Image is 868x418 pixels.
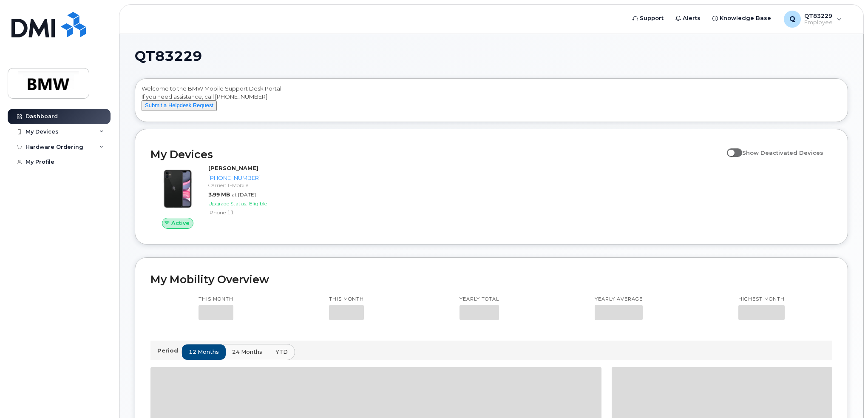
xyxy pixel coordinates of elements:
h2: My Devices [150,148,723,161]
span: at [DATE] [232,191,256,198]
input: Show Deactivated Devices [727,145,734,151]
p: This month [329,296,364,303]
span: 3.99 MB [208,191,230,198]
a: Active[PERSON_NAME][PHONE_NUMBER]Carrier: T-Mobile3.99 MBat [DATE]Upgrade Status:EligibleiPhone 11 [150,164,313,229]
h2: My Mobility Overview [150,273,832,286]
p: Yearly total [460,296,499,303]
a: Submit a Helpdesk Request [142,102,217,108]
div: Carrier: T-Mobile [208,182,310,189]
button: Submit a Helpdesk Request [142,100,217,111]
span: YTD [275,348,288,356]
p: Yearly average [595,296,643,303]
div: [PHONE_NUMBER] [208,174,310,182]
span: QT83229 [135,50,202,63]
img: iPhone_11.jpg [157,168,198,209]
strong: [PERSON_NAME] [208,165,258,171]
span: Active [171,219,190,227]
span: Show Deactivated Devices [742,149,823,156]
span: 24 months [232,348,262,356]
div: iPhone 11 [208,209,310,216]
div: Welcome to the BMW Mobile Support Desk Portal If you need assistance, call [PHONE_NUMBER]. [142,85,841,119]
span: Upgrade Status: [208,200,247,207]
p: Period [157,347,182,355]
span: Eligible [249,200,267,207]
p: This month [199,296,233,303]
p: Highest month [738,296,785,303]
